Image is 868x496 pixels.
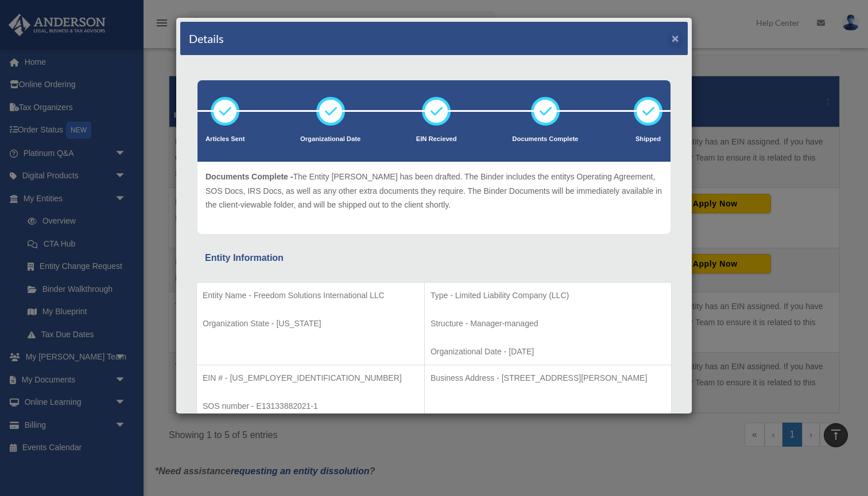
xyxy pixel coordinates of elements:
span: Documents Complete - [206,172,293,181]
p: Documents Complete [512,134,578,145]
p: Organizational Date [300,134,361,145]
p: EIN Recieved [416,134,457,145]
p: Organizational Date - [DATE] [431,345,665,359]
p: Articles Sent [206,134,245,145]
div: Entity Information [205,250,663,266]
p: Business Address - [STREET_ADDRESS][PERSON_NAME] [431,371,665,385]
p: Structure - Manager-managed [431,317,665,331]
p: Type - Limited Liability Company (LLC) [431,288,665,303]
p: Shipped [634,134,662,145]
p: Organization State - [US_STATE] [203,317,418,331]
p: Entity Name - Freedom Solutions International LLC [203,288,418,303]
p: EIN # - [US_EMPLOYER_IDENTIFICATION_NUMBER] [203,371,418,385]
p: SOS number - E13133882021-1 [203,399,418,413]
p: The Entity [PERSON_NAME] has been drafted. The Binder includes the entitys Operating Agreement, S... [206,170,662,212]
h4: Details [189,30,224,46]
button: × [672,32,679,44]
